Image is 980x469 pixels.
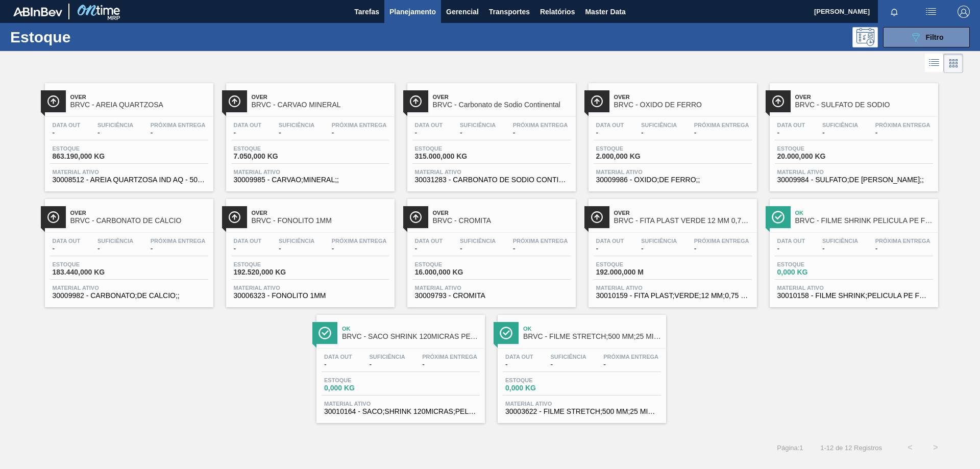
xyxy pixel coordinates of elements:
[342,326,480,332] span: Ok
[53,122,81,128] span: Data out
[603,354,658,360] span: Próxima Entrega
[596,238,624,244] span: Data out
[400,191,581,307] a: ÍconeOverBRVC - CROMITAData out-Suficiência-Próxima Entrega-Estoque16.000,000 KGMaterial ativo300...
[772,211,785,224] img: Ícone
[53,238,81,244] span: Data out
[777,129,805,137] span: -
[433,210,571,216] span: Over
[777,285,930,291] span: Material ativo
[460,245,496,253] span: -
[822,245,858,253] span: -
[591,95,603,108] img: Ícone
[585,6,625,18] span: Master Data
[433,217,571,225] span: BRVC - CROMITA
[97,122,133,128] span: Suficiência
[596,129,624,137] span: -
[822,238,858,244] span: Suficiência
[37,191,218,307] a: ÍconeOverBRVC - CARBONATO DE CÁLCIOData out-Suficiência-Próxima Entrega-Estoque183.440,000 KGMate...
[332,245,387,253] span: -
[596,176,749,184] span: 30009986 - OXIDO;DE FERRO;;
[252,94,389,100] span: Over
[234,169,387,175] span: Material ativo
[795,101,933,109] span: BRVC - SULFATO DE SODIO
[777,238,805,244] span: Data out
[324,401,477,407] span: Material ativo
[777,169,930,175] span: Material ativo
[505,408,658,415] span: 30003622 - FILME STRETCH;500 MM;25 MICRA;;FILMESTRE
[641,122,677,128] span: Suficiência
[354,6,379,18] span: Tarefas
[513,122,568,128] span: Próxima Entrega
[897,435,923,460] button: <
[415,285,568,291] span: Material ativo
[694,245,749,253] span: -
[53,285,206,291] span: Material ativo
[505,384,577,392] span: 0,000 KG
[53,292,206,300] span: 30009982 - CARBONATO;DE CALCIO;;
[581,191,762,307] a: ÍconeOverBRVC - FITA PLAST VERDE 12 MM 0,75 MM 2000 M FUData out-Suficiência-Próxima Entrega-Esto...
[37,76,218,191] a: ÍconeOverBRVC - AREIA QUARTZOSAData out-Suficiência-Próxima Entrega-Estoque863.190,000 KGMaterial...
[318,327,331,339] img: Ícone
[324,354,352,360] span: Data out
[777,261,849,267] span: Estoque
[97,129,133,137] span: -
[53,176,206,184] span: 30008512 - AREIA QUARTZOSA IND AQ - 50 - 800 UG
[234,176,387,184] span: 30009985 - CARVAO;MINERAL;;
[415,176,568,184] span: 30031283 - CARBONATO DE SODIO CONTINENTAL
[777,292,930,300] span: 30010158 - FILME SHRINK;PELICULA PE FOLHA; LARG 240
[53,261,124,267] span: Estoque
[852,27,878,47] div: Pogramando: nenhum usuário selecionado
[596,285,749,291] span: Material ativo
[614,210,752,216] span: Over
[415,245,443,253] span: -
[415,238,443,244] span: Data out
[875,245,930,253] span: -
[489,6,530,18] span: Transportes
[822,129,858,137] span: -
[581,76,762,191] a: ÍconeOverBRVC - ÓXIDO DE FERROData out-Suficiência-Próxima Entrega-Estoque2.000,000 KGMaterial at...
[777,268,849,276] span: 0,000 KG
[369,354,405,360] span: Suficiência
[234,261,305,267] span: Estoque
[694,238,749,244] span: Próxima Entrega
[409,211,422,224] img: Ícone
[53,145,124,152] span: Estoque
[279,122,314,128] span: Suficiência
[324,408,477,415] span: 30010164 - SACO;SHRINK 120MICRAS;PELICULA PE FOLHA
[234,285,387,291] span: Material ativo
[614,101,752,109] span: BRVC - ÓXIDO DE FERRO
[875,238,930,244] span: Próxima Entrega
[324,384,396,392] span: 0,000 KG
[777,122,805,128] span: Data out
[777,153,849,160] span: 20.000,000 KG
[234,153,305,160] span: 7.050,000 KG
[500,327,512,339] img: Ícone
[596,268,668,276] span: 192.000,000 M
[234,129,262,137] span: -
[415,145,486,152] span: Estoque
[400,76,581,191] a: ÍconeOverBRVC - Carbonato de Sodio ContinentalData out-Suficiência-Próxima Entrega-Estoque315.000...
[279,129,314,137] span: -
[53,169,206,175] span: Material ativo
[252,101,389,109] span: BRVC - CARVAO MINERAL
[53,129,81,137] span: -
[151,122,206,128] span: Próxima Entrega
[47,95,60,108] img: Ícone
[218,76,400,191] a: ÍconeOverBRVC - CARVAO MINERALData out-Suficiência-Próxima Entrega-Estoque7.050,000 KGMaterial at...
[422,361,477,368] span: -
[415,268,486,276] span: 16.000,000 KG
[415,169,568,175] span: Material ativo
[151,129,206,137] span: -
[513,238,568,244] span: Próxima Entrega
[234,238,262,244] span: Data out
[923,435,948,460] button: >
[603,361,658,368] span: -
[70,210,208,216] span: Over
[596,145,668,152] span: Estoque
[10,31,163,43] h1: Estoque
[53,268,124,276] span: 183.440,000 KG
[70,101,208,109] span: BRVC - AREIA QUARTZOSA
[460,238,496,244] span: Suficiência
[70,94,208,100] span: Over
[926,33,944,41] span: Filtro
